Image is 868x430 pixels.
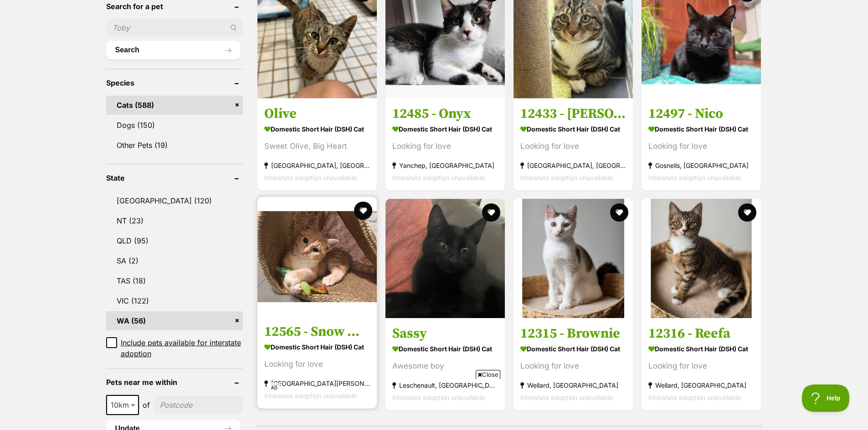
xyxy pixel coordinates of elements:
[739,203,757,222] button: favourite
[106,136,243,155] a: Other Pets (19)
[121,337,243,359] span: Include pets available for interstate adoption
[392,173,485,181] span: Interstate adoption unavailable
[392,325,498,342] h3: Sassy
[802,384,850,412] iframe: Help Scout Beacon - Open
[514,318,633,410] a: 12315 - Brownie Domestic Short Hair (DSH) Cat Looking for love Wellard, [GEOGRAPHIC_DATA] Interst...
[257,98,377,190] a: Olive Domestic Short Hair (DSH) Cat Sweet Olive, Big Heart [GEOGRAPHIC_DATA], [GEOGRAPHIC_DATA] I...
[482,203,500,222] button: favourite
[520,159,626,171] strong: [GEOGRAPHIC_DATA], [GEOGRAPHIC_DATA]
[264,358,370,370] div: Looking for love
[385,98,505,190] a: 12485 - Onyx Domestic Short Hair (DSH) Cat Looking for love Yanchep, [GEOGRAPHIC_DATA] Interstate...
[106,271,243,290] a: TAS (18)
[264,122,370,135] strong: Domestic Short Hair (DSH) Cat
[106,311,243,330] a: WA (56)
[106,96,243,115] a: Cats (588)
[268,383,280,393] span: AD
[648,122,754,135] strong: Domestic Short Hair (DSH) Cat
[520,140,626,152] div: Looking for love
[143,400,150,410] span: of
[264,323,370,340] h3: 12565 - Snow White
[264,340,370,354] strong: Domestic Short Hair (DSH) Cat
[392,105,498,122] h3: 12485 - Onyx
[354,202,372,220] button: favourite
[648,342,754,355] strong: Domestic Short Hair (DSH) Cat
[257,316,377,409] a: 12565 - Snow White Domestic Short Hair (DSH) Cat Looking for love [GEOGRAPHIC_DATA][PERSON_NAME],...
[642,98,761,190] a: 12497 - Nico Domestic Short Hair (DSH) Cat Looking for love Gosnells, [GEOGRAPHIC_DATA] Interstat...
[106,79,243,87] header: Species
[392,159,498,171] strong: Yanchep, [GEOGRAPHIC_DATA]
[264,140,370,152] div: Sweet Olive, Big Heart
[476,370,500,379] span: Close
[106,378,243,386] header: Pets near me within
[520,342,626,355] strong: Domestic Short Hair (DSH) Cat
[264,392,357,400] span: Interstate adoption unavailable
[648,379,754,391] strong: Wellard, [GEOGRAPHIC_DATA]
[154,396,243,414] input: postcode
[264,377,370,390] strong: [GEOGRAPHIC_DATA][PERSON_NAME], [GEOGRAPHIC_DATA]
[106,174,243,182] header: State
[648,394,741,401] span: Interstate adoption unavailable
[106,395,139,415] span: 10km
[106,231,243,250] a: QLD (95)
[642,199,761,318] img: 12316 - Reefa - Domestic Short Hair (DSH) Cat
[106,291,243,310] a: VIC (122)
[642,318,761,410] a: 12316 - Reefa Domestic Short Hair (DSH) Cat Looking for love Wellard, [GEOGRAPHIC_DATA] Interstat...
[264,159,370,171] strong: [GEOGRAPHIC_DATA], [GEOGRAPHIC_DATA]
[70,92,137,182] img: https://img.kwcdn.com/product/fancy/0d12528c-3c52-4d1c-aa4e-6d61749d91c9.jpg?imageMogr2/strip/siz...
[385,199,505,318] img: Sassy - Domestic Short Hair (DSH) Cat
[648,325,754,342] h3: 12316 - Reefa
[106,211,243,230] a: NT (23)
[514,199,633,318] img: 12315 - Brownie - Domestic Short Hair (DSH) Cat
[70,184,137,273] img: https://img.kwcdn.com/product/open/2024-04-20/1713586384442-e2be9e76ec504990a63c4248b6cc120c-good...
[514,98,633,190] a: 12433 - [PERSON_NAME] Domestic Short Hair (DSH) Cat Looking for love [GEOGRAPHIC_DATA], [GEOGRAPH...
[106,191,243,210] a: [GEOGRAPHIC_DATA] (120)
[392,140,498,152] div: Looking for love
[106,251,243,270] a: SA (2)
[106,337,243,359] a: Include pets available for interstate adoption
[106,2,243,10] header: Search for a pet
[434,425,434,425] iframe: Advertisement
[257,197,377,316] img: 12565 - Snow White - Domestic Short Hair (DSH) Cat
[106,41,241,59] button: Search
[520,325,626,342] h3: 12315 - Brownie
[106,116,243,135] a: Dogs (150)
[520,360,626,372] div: Looking for love
[106,19,243,36] input: Toby
[392,360,498,372] div: Awesome boy
[610,203,628,222] button: favourite
[264,173,357,181] span: Interstate adoption unavailable
[520,105,626,122] h3: 12433 - [PERSON_NAME]
[392,122,498,135] strong: Domestic Short Hair (DSH) Cat
[648,360,754,372] div: Looking for love
[264,105,370,122] h3: Olive
[648,159,754,171] strong: Gosnells, [GEOGRAPHIC_DATA]
[107,399,138,411] span: 10km
[520,173,613,181] span: Interstate adoption unavailable
[648,140,754,152] div: Looking for love
[385,318,505,410] a: Sassy Domestic Short Hair (DSH) Cat Awesome boy Leschenault, [GEOGRAPHIC_DATA] Interstate adoptio...
[520,122,626,135] strong: Domestic Short Hair (DSH) Cat
[648,105,754,122] h3: 12497 - Nico
[648,173,741,181] span: Interstate adoption unavailable
[392,342,498,355] strong: Domestic Short Hair (DSH) Cat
